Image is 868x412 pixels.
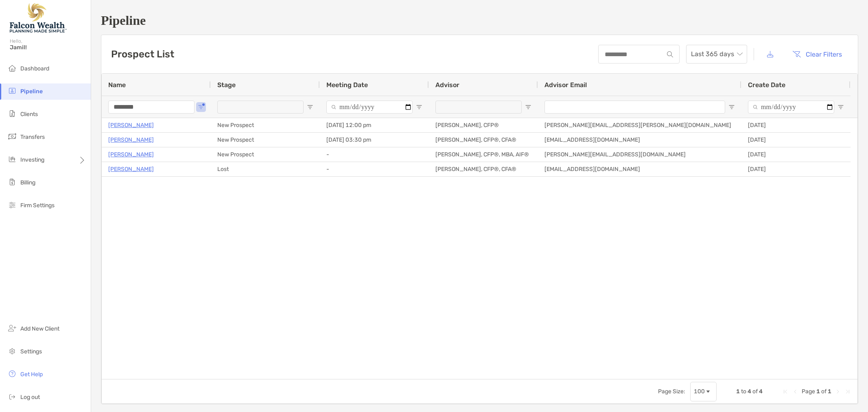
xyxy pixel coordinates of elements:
[728,104,735,110] button: Open Filter Menu
[101,13,858,28] h1: Pipeline
[320,162,429,176] div: -
[538,118,741,132] div: [PERSON_NAME][EMAIL_ADDRESS][PERSON_NAME][DOMAIN_NAME]
[538,147,741,162] div: [PERSON_NAME][EMAIL_ADDRESS][DOMAIN_NAME]
[20,88,43,95] span: Pipeline
[525,104,531,110] button: Open Filter Menu
[816,388,820,395] span: 1
[835,388,841,395] div: Next Page
[20,394,40,401] span: Log out
[7,109,17,118] img: clients icon
[320,147,429,162] div: -
[7,323,17,333] img: add_new_client icon
[748,81,785,89] span: Create Date
[429,133,538,147] div: [PERSON_NAME], CFP®, CFA®
[538,133,741,147] div: [EMAIL_ADDRESS][DOMAIN_NAME]
[782,388,789,395] div: First Page
[741,147,851,162] div: [DATE]
[108,120,154,130] a: [PERSON_NAME]
[198,104,204,110] button: Open Filter Menu
[429,162,538,176] div: [PERSON_NAME], CFP®, CFA®
[544,81,587,89] span: Advisor Email
[7,369,17,379] img: get-help icon
[7,177,17,187] img: billing icon
[320,118,429,132] div: [DATE] 12:00 pm
[111,48,174,60] h3: Prospect List
[20,371,43,378] span: Get Help
[691,45,742,63] span: Last 365 days
[20,179,35,186] span: Billing
[694,388,705,395] div: 100
[211,133,320,147] div: New Prospect
[667,51,673,57] img: input icon
[320,133,429,147] div: [DATE] 03:30 pm
[7,392,17,401] img: logout icon
[326,81,368,89] span: Meeting Date
[690,382,717,401] div: Page Size
[741,162,851,176] div: [DATE]
[416,104,422,110] button: Open Filter Menu
[326,101,413,114] input: Meeting Date Filter Input
[429,147,538,162] div: [PERSON_NAME], CFP®, MBA, AIF®
[741,118,851,132] div: [DATE]
[821,388,826,395] span: of
[741,388,746,395] span: to
[544,101,725,114] input: Advisor Email Filter Input
[108,81,126,89] span: Name
[752,388,758,395] span: of
[211,147,320,162] div: New Prospect
[429,118,538,132] div: [PERSON_NAME], CFP®
[108,101,195,114] input: Name Filter Input
[7,346,17,356] img: settings icon
[108,164,154,174] a: [PERSON_NAME]
[786,45,848,63] button: Clear Filters
[10,44,86,51] span: Jamil!
[211,118,320,132] div: New Prospect
[20,156,44,163] span: Investing
[20,111,38,118] span: Clients
[7,131,17,141] img: transfers icon
[211,162,320,176] div: Lost
[435,81,459,89] span: Advisor
[837,104,844,110] button: Open Filter Menu
[7,63,17,73] img: dashboard icon
[792,388,798,395] div: Previous Page
[108,149,154,160] a: [PERSON_NAME]
[748,101,834,114] input: Create Date Filter Input
[736,388,740,395] span: 1
[7,86,17,96] img: pipeline icon
[20,134,45,140] span: Transfers
[759,388,763,395] span: 4
[20,65,49,72] span: Dashboard
[20,325,59,332] span: Add New Client
[217,81,236,89] span: Stage
[7,200,17,210] img: firm-settings icon
[10,3,67,33] img: Falcon Wealth Planning Logo
[307,104,313,110] button: Open Filter Menu
[20,202,55,209] span: Firm Settings
[844,388,851,395] div: Last Page
[828,388,831,395] span: 1
[7,154,17,164] img: investing icon
[658,388,685,395] div: Page Size:
[802,388,815,395] span: Page
[741,133,851,147] div: [DATE]
[108,135,154,145] a: [PERSON_NAME]
[20,348,42,355] span: Settings
[538,162,741,176] div: [EMAIL_ADDRESS][DOMAIN_NAME]
[748,388,751,395] span: 4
